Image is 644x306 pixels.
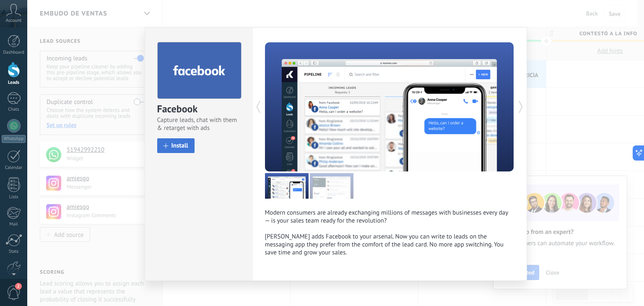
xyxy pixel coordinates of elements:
div: Dashboard [2,50,26,55]
img: kommo_facebook_tour_1_en.png [265,173,309,199]
span: Install [171,143,188,149]
div: Stats [2,249,26,254]
div: Calendar [2,165,26,171]
span: 2 [15,283,22,290]
div: Mail [2,222,26,227]
span: Capture leads, chat with them & retarget with ads [157,116,240,132]
p: Modern consumers are already exchanging millions of messages with businesses every day — is your ... [265,209,514,257]
div: Lists [2,194,26,200]
img: kommo_facebook_tour_2_en.png [310,173,353,199]
button: Install [157,138,195,153]
div: Facebook [157,102,240,116]
div: WhatsApp [2,135,26,143]
div: Chats [2,107,26,112]
div: Leads [2,80,26,86]
span: Account [6,18,21,23]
